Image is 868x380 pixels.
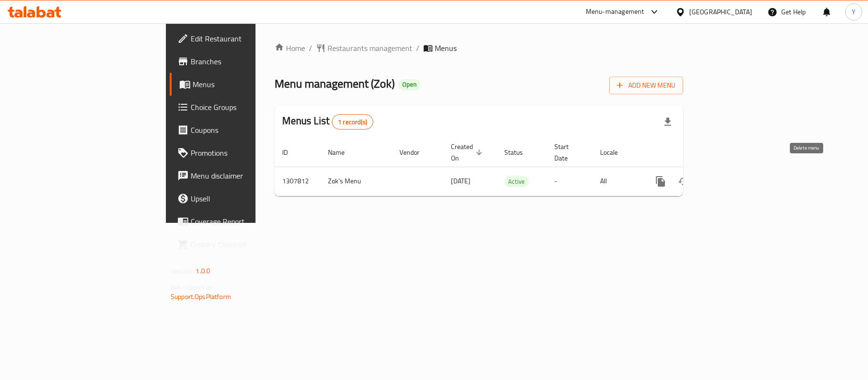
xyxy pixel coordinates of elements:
span: [DATE] [451,175,470,187]
span: 1 record(s) [332,118,373,127]
a: Grocery Checklist [170,233,311,256]
span: Active [504,176,529,187]
a: Menu disclaimer [170,164,311,187]
span: Name [328,147,357,158]
div: Menu-management [586,6,644,18]
span: Promotions [191,147,303,159]
td: All [592,167,642,196]
button: Add New Menu [609,77,683,94]
a: Menus [170,73,311,96]
a: Coupons [170,119,311,141]
span: Vendor [399,147,432,158]
span: ID [282,147,300,158]
a: Edit Restaurant [170,27,311,50]
a: Promotions [170,141,311,164]
span: Y [852,7,856,17]
span: Edit Restaurant [191,33,303,44]
span: Upsell [191,193,303,204]
span: Coupons [191,124,303,136]
li: / [416,42,419,54]
div: Active [504,176,529,187]
span: Open [398,80,420,89]
td: - [547,167,592,196]
a: Branches [170,50,311,73]
span: Locale [600,147,630,158]
span: Restaurants management [327,42,412,54]
a: Upsell [170,187,311,210]
span: Start Date [554,141,581,164]
span: Version: [171,265,194,277]
span: Menus [435,42,457,54]
table: enhanced table [275,138,748,196]
a: Choice Groups [170,96,311,119]
span: Grocery Checklist [191,239,303,250]
a: Coverage Report [170,210,311,233]
span: Menu disclaimer [191,170,303,181]
span: Coverage Report [191,216,303,227]
span: Menu management ( Zok ) [275,73,395,94]
span: Branches [191,56,303,67]
div: [GEOGRAPHIC_DATA] [689,7,752,17]
a: Restaurants management [316,42,412,54]
span: Get support on: [171,281,214,293]
nav: breadcrumb [275,42,683,54]
div: Open [398,79,420,90]
div: Export file [656,110,679,133]
button: more [649,170,672,193]
span: Add New Menu [617,80,675,91]
span: Created On [451,141,485,164]
span: Status [504,147,535,158]
th: Actions [642,138,748,167]
div: Total records count [332,114,373,130]
span: Menus [193,79,303,90]
h2: Menus List [282,114,373,130]
span: 1.0.0 [195,265,210,277]
td: Zok's Menu [320,167,392,196]
a: Support.OpsPlatform [171,290,231,303]
span: Choice Groups [191,101,303,113]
